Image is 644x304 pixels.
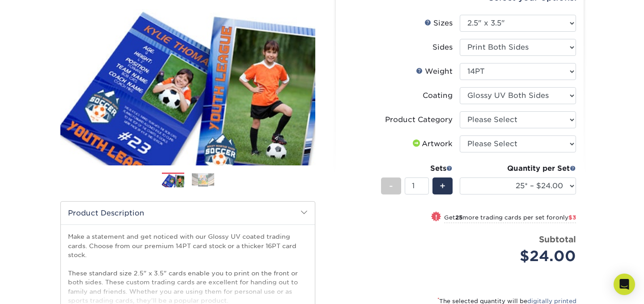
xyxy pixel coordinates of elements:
div: Weight [416,66,453,77]
div: Sets [381,163,453,174]
div: Coating [423,90,453,101]
span: $3 [568,214,576,221]
div: Artwork [411,139,453,149]
div: Sides [432,42,453,53]
div: Open Intercom Messenger [614,274,635,295]
span: - [389,179,393,193]
img: Trading Cards 01 [162,173,184,189]
span: ! [435,212,437,222]
div: Sizes [424,18,453,29]
div: $24.00 [466,245,576,267]
div: Quantity per Set [460,163,576,174]
small: Get more trading cards per set for [444,214,576,223]
strong: Subtotal [539,234,576,244]
strong: 25 [455,214,462,221]
span: + [440,179,445,193]
div: Product Category [385,114,453,125]
img: Trading Cards 02 [192,173,214,187]
h2: Product Description [61,202,315,224]
span: only [555,214,576,221]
